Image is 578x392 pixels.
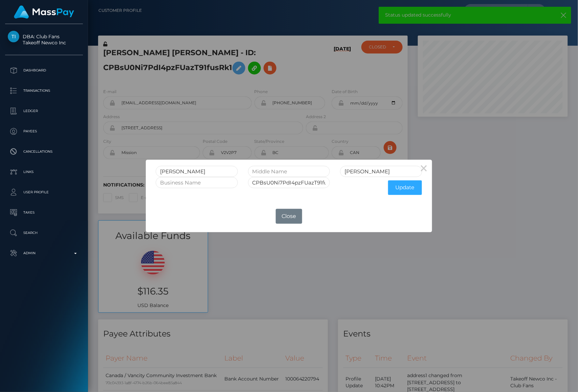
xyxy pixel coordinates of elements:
img: Takeoff Newco Inc [8,31,19,42]
p: Links [8,167,80,177]
p: Dashboard [8,65,80,75]
input: Last Name [340,166,422,177]
p: Ledger [8,106,80,116]
p: Search [8,228,80,238]
button: Close this dialog [416,160,432,176]
p: Transactions [8,86,80,96]
input: Middle Name [248,166,330,177]
p: Admin [8,248,80,258]
p: User Profile [8,187,80,197]
span: DBA: Club Fans Takeoff Newco Inc [5,34,83,46]
button: Close [276,209,302,224]
img: MassPay Logo [14,5,74,19]
p: Taxes [8,208,80,218]
input: First Name [156,166,238,177]
input: Business Name [156,177,238,188]
button: Update [388,180,422,195]
input: Internal User Id [248,177,330,188]
p: Payees [8,126,80,136]
p: Cancellations [8,147,80,157]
